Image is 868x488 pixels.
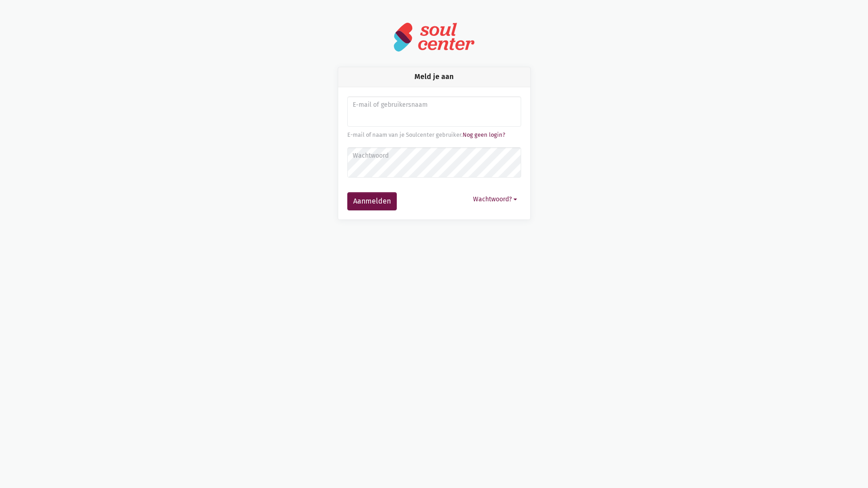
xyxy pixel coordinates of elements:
img: logo-soulcenter-full.svg [393,22,475,52]
label: E-mail of gebruikersnaam [353,100,515,110]
button: Wachtwoord? [469,192,521,206]
a: Nog geen login? [463,131,505,138]
div: Meld je aan [338,67,530,87]
form: Aanmelden [347,96,521,210]
div: E-mail of naam van je Soulcenter gebruiker. [347,130,521,139]
label: Wachtwoord [353,151,515,161]
button: Aanmelden [347,192,397,210]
